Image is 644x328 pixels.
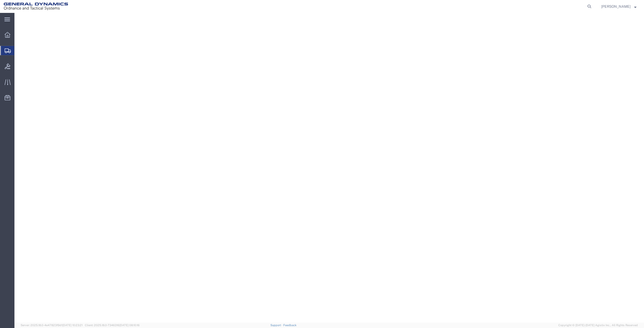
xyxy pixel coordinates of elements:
span: Copyright © [DATE]-[DATE] Agistix Inc., All Rights Reserved [558,323,638,327]
button: [PERSON_NAME] [601,3,637,10]
a: Support [270,324,283,327]
span: Nicholas Bohmer [601,4,631,9]
span: [DATE] 10:23:21 [62,324,83,327]
img: logo [4,3,68,10]
span: Server: 2025.18.0-4e47823f9d1 [21,324,83,327]
span: Client: 2025.18.0-7346316 [85,324,140,327]
a: Feedback [283,324,296,327]
iframe: FS Legacy Container [14,13,644,323]
span: [DATE] 08:10:16 [119,324,140,327]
